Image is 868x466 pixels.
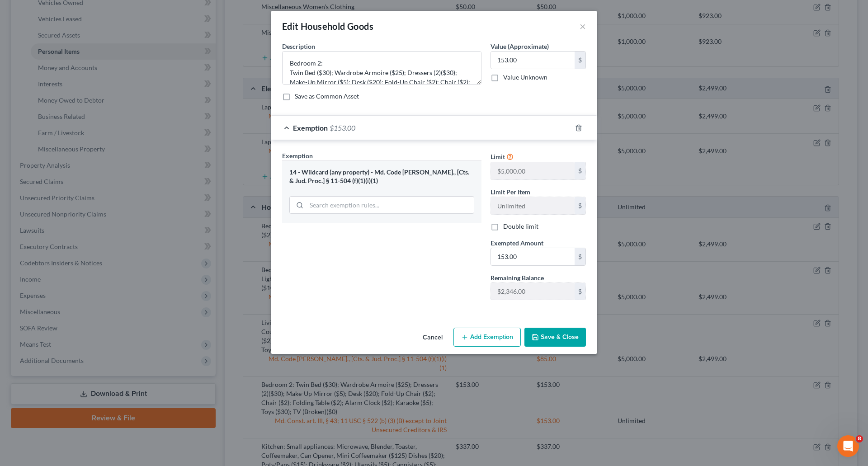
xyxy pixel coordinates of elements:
input: -- [491,283,575,300]
label: Value (Approximate) [491,42,549,51]
input: Search exemption rules... [307,197,474,214]
div: $ [575,197,585,214]
label: Remaining Balance [491,273,544,282]
label: Limit Per Item [491,187,530,197]
div: $ [575,162,585,179]
div: $ [575,283,585,300]
span: Description [282,42,315,50]
label: Double limit [503,222,538,231]
button: Cancel [415,329,450,347]
input: 0.00 [491,248,575,265]
label: Save as Common Asset [295,92,359,101]
button: × [580,21,586,32]
div: 14 - Wildcard (any property) - Md. Code [PERSON_NAME]., [Cts. & Jud. Proc.] § 11-504 (f)(1)(i)(1) [289,168,474,185]
span: Exemption [282,152,313,160]
span: Limit [491,153,505,160]
label: Value Unknown [503,73,547,82]
div: Edit Household Goods [282,20,373,33]
input: -- [491,162,575,179]
div: $ [575,248,585,265]
iframe: Intercom live chat [837,435,859,457]
span: Exemption [293,123,328,132]
span: Exempted Amount [491,239,543,247]
input: -- [491,197,575,214]
button: Save & Close [524,328,586,347]
div: $ [575,52,585,69]
span: $153.00 [330,123,355,132]
button: Add Exemption [453,328,521,347]
span: 8 [856,435,863,442]
input: 0.00 [491,52,575,69]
